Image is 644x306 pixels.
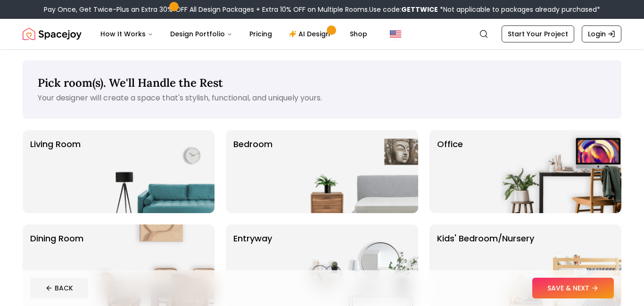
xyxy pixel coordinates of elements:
[38,92,606,104] p: Your designer will create a space that's stylish, functional, and uniquely yours.
[94,130,215,213] img: Living Room
[438,5,600,14] span: *Not applicable to packages already purchased*
[38,75,223,90] span: Pick room(s). We'll Handle the Rest
[93,25,161,43] button: How It Works
[281,25,340,43] a: AI Design
[44,5,600,14] div: Pay Once, Get Twice-Plus an Extra 30% OFF All Design Packages + Extra 10% OFF on Multiple Rooms.
[30,138,81,206] p: Living Room
[437,138,463,206] p: Office
[532,278,614,298] button: SAVE & NEXT
[401,5,438,14] b: GETTWICE
[30,232,83,300] p: Dining Room
[342,25,375,43] a: Shop
[233,138,272,206] p: Bedroom
[30,278,88,298] button: BACK
[297,130,418,213] img: Bedroom
[23,25,82,43] img: Spacejoy Logo
[437,232,534,300] p: Kids' Bedroom/Nursery
[390,28,401,40] img: United States
[93,25,375,43] nav: Main
[369,5,438,14] span: Use code:
[501,130,621,213] img: Office
[502,25,574,42] a: Start Your Project
[582,25,621,42] a: Login
[23,19,621,49] nav: Global
[233,232,272,300] p: entryway
[23,25,82,43] a: Spacejoy
[163,25,240,43] button: Design Portfolio
[242,25,280,43] a: Pricing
